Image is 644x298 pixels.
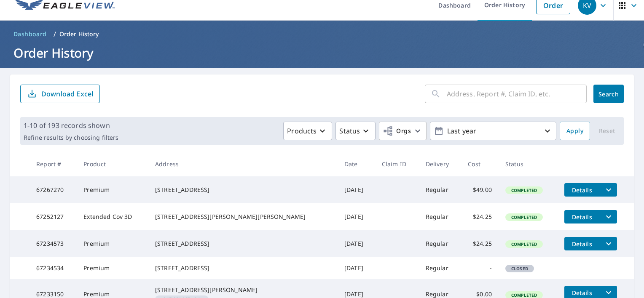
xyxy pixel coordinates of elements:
[419,176,462,203] td: Regular
[566,126,583,136] span: Apply
[379,122,427,140] button: Orgs
[600,210,617,223] button: filesDropdownBtn-67252127
[30,176,77,203] td: 67267270
[77,176,148,203] td: Premium
[10,44,634,61] h1: Order History
[54,29,56,39] li: /
[569,240,595,248] span: Details
[335,122,376,140] button: Status
[77,257,148,279] td: Premium
[338,230,375,257] td: [DATE]
[564,210,600,223] button: detailsBtn-67252127
[506,292,542,298] span: Completed
[419,203,462,230] td: Regular
[155,264,331,272] div: [STREET_ADDRESS]
[600,90,617,98] span: Search
[419,152,462,176] th: Delivery
[444,124,542,138] p: Last year
[339,126,360,136] p: Status
[283,122,332,140] button: Products
[506,241,542,247] span: Completed
[569,213,595,221] span: Details
[419,257,462,279] td: Regular
[383,126,411,136] span: Orgs
[30,152,77,176] th: Report #
[430,122,556,140] button: Last year
[77,230,148,257] td: Premium
[461,176,499,203] td: $49.00
[155,213,331,221] div: [STREET_ADDRESS][PERSON_NAME][PERSON_NAME]
[59,30,99,38] p: Order History
[461,230,499,257] td: $24.25
[461,203,499,230] td: $24.25
[447,82,587,106] input: Address, Report #, Claim ID, etc.
[155,286,331,294] div: [STREET_ADDRESS][PERSON_NAME]
[600,237,617,250] button: filesDropdownBtn-67234573
[461,257,499,279] td: -
[41,89,93,98] p: Download Excel
[564,237,600,250] button: detailsBtn-67234573
[10,27,634,41] nav: breadcrumb
[419,230,462,257] td: Regular
[77,152,148,176] th: Product
[30,203,77,230] td: 67252127
[600,183,617,197] button: filesDropdownBtn-67267270
[30,230,77,257] td: 67234573
[499,152,558,176] th: Status
[24,134,118,141] p: Refine results by choosing filters
[287,126,317,136] p: Products
[338,257,375,279] td: [DATE]
[560,122,590,140] button: Apply
[593,85,624,103] button: Search
[30,257,77,279] td: 67234534
[506,187,542,193] span: Completed
[20,85,100,103] button: Download Excel
[564,183,600,197] button: detailsBtn-67267270
[155,186,331,194] div: [STREET_ADDRESS]
[148,152,338,176] th: Address
[569,289,595,297] span: Details
[569,186,595,194] span: Details
[24,120,118,130] p: 1-10 of 193 records shown
[338,203,375,230] td: [DATE]
[77,203,148,230] td: Extended Cov 3D
[461,152,499,176] th: Cost
[13,30,47,38] span: Dashboard
[338,176,375,203] td: [DATE]
[375,152,419,176] th: Claim ID
[155,239,331,248] div: [STREET_ADDRESS]
[10,27,50,41] a: Dashboard
[338,152,375,176] th: Date
[506,214,542,220] span: Completed
[506,266,533,271] span: Closed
